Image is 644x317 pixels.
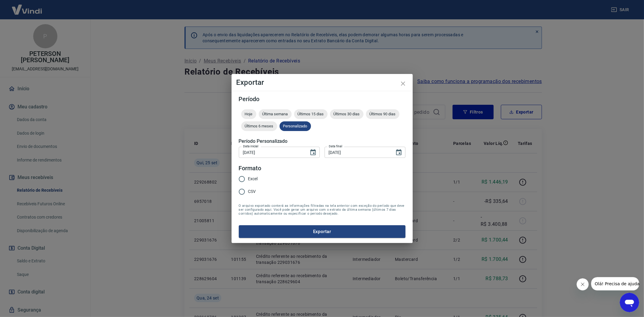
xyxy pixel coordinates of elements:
[325,147,390,158] input: DD/MM/YYYY
[243,144,258,149] label: Data inicial
[236,79,408,86] h4: Exportar
[591,277,639,290] iframe: Mensagem da empresa
[307,146,319,158] button: Choose date, selected date is 24 de set de 2025
[239,204,405,216] span: O arquivo exportado conterá as informações filtradas na tela anterior com exceção do período que ...
[330,112,364,116] span: Últimos 30 dias
[241,112,256,116] span: Hoje
[259,112,292,116] span: Última semana
[577,278,589,290] iframe: Fechar mensagem
[239,164,261,173] legend: Formato
[239,138,405,144] h5: Período Personalizado
[239,147,305,158] input: DD/MM/YYYY
[239,96,405,102] h5: Período
[329,144,342,149] label: Data final
[239,225,405,238] button: Exportar
[366,112,399,116] span: Últimos 90 dias
[620,293,639,312] iframe: Botão para abrir a janela de mensagens
[294,109,328,119] div: Últimos 15 dias
[396,76,410,91] button: close
[294,112,328,116] span: Últimos 15 dias
[241,109,256,119] div: Hoje
[393,146,405,158] button: Choose date, selected date is 25 de set de 2025
[241,124,277,128] span: Últimos 6 meses
[330,109,364,119] div: Últimos 30 dias
[259,109,292,119] div: Última semana
[366,109,399,119] div: Últimos 90 dias
[280,124,311,128] span: Personalizado
[280,121,311,131] div: Personalizado
[241,121,277,131] div: Últimos 6 meses
[248,188,256,195] span: CSV
[248,176,258,182] span: Excel
[4,4,51,9] span: Olá! Precisa de ajuda?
